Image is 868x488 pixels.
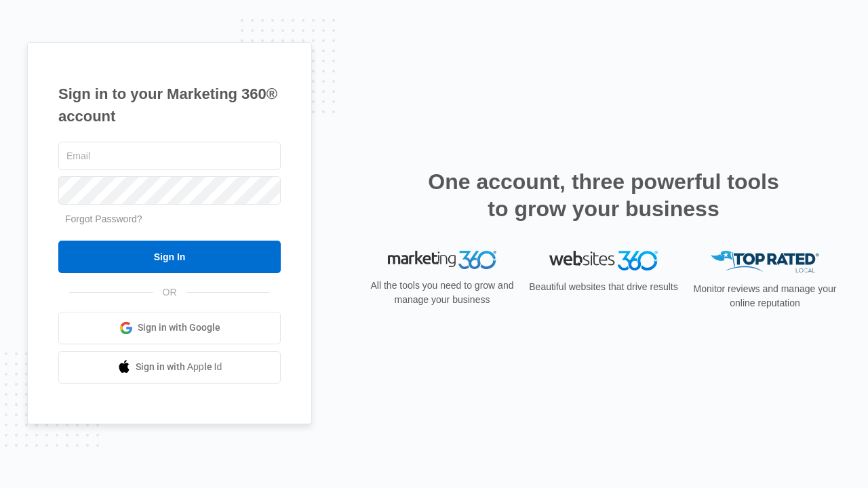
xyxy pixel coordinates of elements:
[58,83,281,127] h1: Sign in to your Marketing 360® account
[58,312,281,344] a: Sign in with Google
[136,360,222,374] span: Sign in with Apple Id
[138,321,220,335] span: Sign in with Google
[528,280,679,294] p: Beautiful websites that drive results
[711,251,819,273] img: Top Rated Local
[58,241,281,273] input: Sign In
[388,251,496,270] img: Marketing 360
[58,351,281,384] a: Sign in with Apple Id
[424,168,783,222] h2: One account, three powerful tools to grow your business
[153,285,186,300] span: OR
[549,251,658,270] img: Websites 360
[366,279,518,307] p: All the tools you need to grow and manage your business
[58,142,281,170] input: Email
[689,282,841,310] p: Monitor reviews and manage your online reputation
[65,213,142,224] a: Forgot Password?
